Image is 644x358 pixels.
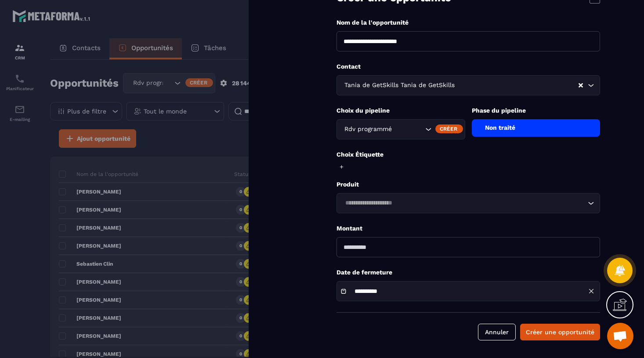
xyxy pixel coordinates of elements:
[336,62,600,71] p: Contact
[520,324,600,340] button: Créer une opportunité
[478,324,516,340] button: Annuler
[336,150,600,159] p: Choix Étiquette
[435,124,463,133] div: Créer
[336,268,600,277] p: Date de fermeture
[336,224,600,233] p: Montant
[472,106,601,115] p: Phase du pipeline
[579,82,583,89] button: Clear Selected
[336,106,465,115] p: Choix du pipeline
[336,193,600,213] div: Search for option
[342,80,456,90] span: Tania de GetSkills Tania de GetSkills
[336,18,600,27] p: Nom de la l'opportunité
[342,124,394,134] span: Rdv programmé
[607,323,633,349] a: Ouvrir le chat
[336,180,600,189] p: Produit
[394,124,423,134] input: Search for option
[336,75,600,95] div: Search for option
[456,80,578,90] input: Search for option
[336,119,465,139] div: Search for option
[342,198,586,208] input: Search for option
